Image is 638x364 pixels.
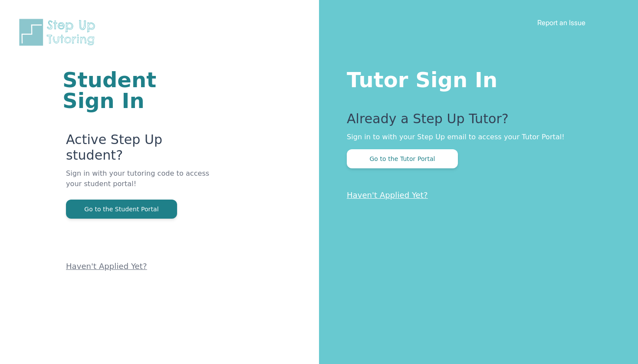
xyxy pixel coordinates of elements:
[66,132,215,168] p: Active Step Up student?
[66,200,177,219] button: Go to the Student Portal
[66,168,215,200] p: Sign in with your tutoring code to access your student portal!
[347,132,603,142] p: Sign in to with your Step Up email to access your Tutor Portal!
[347,66,603,90] h1: Tutor Sign In
[347,190,428,200] a: Haven't Applied Yet?
[347,154,458,163] a: Go to the Tutor Portal
[347,111,603,132] p: Already a Step Up Tutor?
[347,149,458,168] button: Go to the Tutor Portal
[17,17,101,47] img: Step Up Tutoring horizontal logo
[66,262,147,271] a: Haven't Applied Yet?
[62,69,215,111] h1: Student Sign In
[66,205,177,213] a: Go to the Student Portal
[537,18,585,27] a: Report an Issue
